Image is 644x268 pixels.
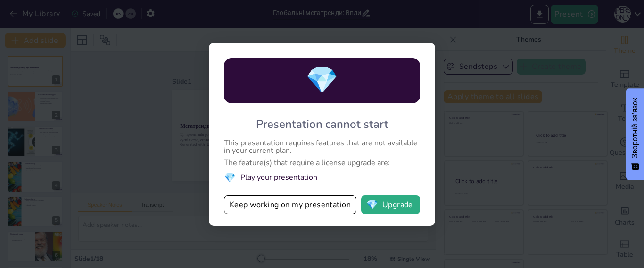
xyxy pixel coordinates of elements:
[224,195,356,214] button: Keep working on my presentation
[305,62,339,99] span: diamond
[224,171,236,184] span: diamond
[366,200,378,209] span: diamond
[626,88,644,180] button: Зворотній зв'язок - Показати опитування
[224,139,420,154] div: This presentation requires features that are not available in your current plan.
[631,98,639,158] font: Зворотній зв'язок
[224,159,420,167] div: The feature(s) that require a license upgrade are:
[224,171,420,184] li: Play your presentation
[361,195,420,214] button: diamondUpgrade
[256,117,388,132] div: Presentation cannot start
